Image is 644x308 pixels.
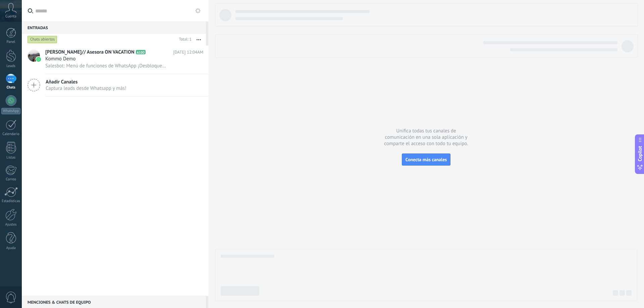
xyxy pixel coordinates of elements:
div: Listas [1,156,21,160]
span: Cuenta [5,14,16,19]
div: Total: 1 [176,36,192,43]
div: Panel [1,40,21,44]
div: Estadísticas [1,199,21,203]
span: [DATE] 12:04AM [173,49,203,56]
span: [PERSON_NAME]// Asesora ON VACATION [45,49,135,56]
a: avataricon[PERSON_NAME]// Asesora ON VACATIONA100[DATE] 12:04AMKommo DemoSalesbot: Menú de funcio... [22,46,208,74]
button: Conecta más canales [402,153,450,166]
span: Kommo Demo [45,56,76,62]
div: Chats abiertos [28,36,57,44]
div: Entradas [22,21,206,34]
span: Captura leads desde Whatsapp y más! [46,85,126,91]
span: Conecta más canales [406,157,447,163]
div: Chats [1,85,21,90]
img: icon [36,57,41,62]
span: Salesbot: Menú de funciones de WhatsApp ¡Desbloquea la mensajería mejorada en WhatsApp! Haz clic ... [45,63,166,69]
div: Ajustes [1,223,21,227]
span: Copilot [637,146,643,161]
div: Correo [1,177,21,182]
button: Más [192,34,206,46]
div: WhatsApp [1,108,20,114]
div: Menciones & Chats de equipo [22,296,206,308]
div: Leads [1,64,21,68]
div: Ayuda [1,246,21,250]
div: Calendario [1,132,21,136]
span: Añadir Canales [46,79,126,85]
span: A100 [136,50,146,54]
